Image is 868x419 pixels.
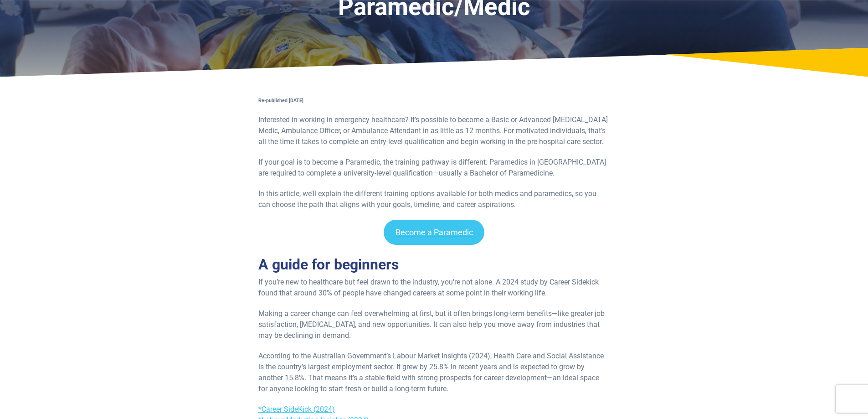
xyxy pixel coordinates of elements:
[258,277,610,299] p: If you’re new to healthcare but feel drawn to the industry, you’re not alone. A 2024 study by Car...
[258,114,610,147] p: Interested in working in emergency healthcare? It’s possible to become a Basic or Advanced [MEDIC...
[258,351,610,394] p: According to the Australian Government’s Labour Market Insights (2024), Health Care and Social As...
[258,188,610,210] p: In this article, we’ll explain the different training options available for both medics and param...
[258,256,610,273] h2: A guide for beginners
[258,98,303,103] strong: Re-published [DATE]
[258,405,335,414] a: *Career SideKick (2024)
[384,220,485,245] a: Become a Paramedic
[258,308,610,341] p: Making a career change can feel overwhelming at first, but it often brings long-term benefits—lik...
[258,157,610,179] p: If your goal is to become a Paramedic, the training pathway is different. Paramedics in [GEOGRAPH...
